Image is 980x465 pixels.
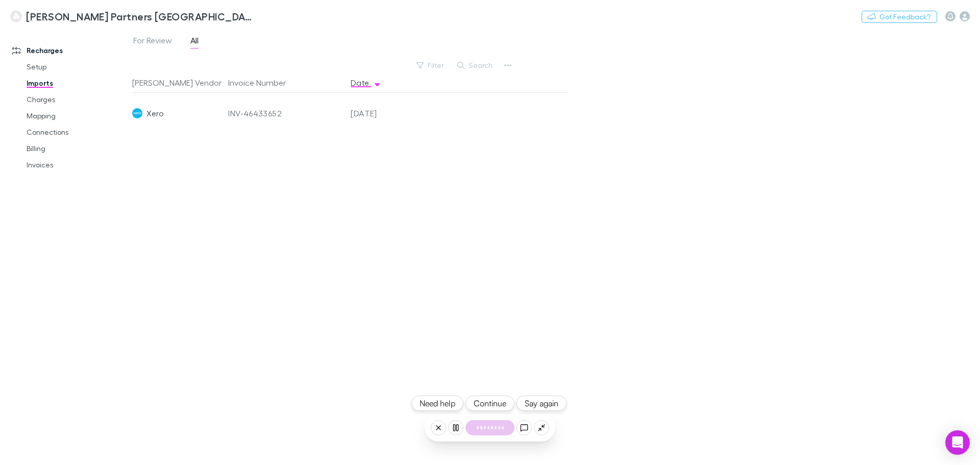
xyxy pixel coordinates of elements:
a: Mapping [16,108,138,124]
h3: [PERSON_NAME] Partners [GEOGRAPHIC_DATA] [26,10,253,22]
a: Connections [16,124,138,140]
a: Imports [16,75,138,91]
span: All [190,35,199,48]
button: Filter [411,59,450,71]
img: Xero's Logo [132,108,142,118]
div: [DATE] [347,93,408,134]
span: Xero [146,93,163,134]
div: Open Intercom Messenger [945,430,970,455]
a: Recharges [2,42,138,59]
a: Charges [16,91,138,108]
button: Search [452,59,499,71]
button: Invoice Number [228,72,298,93]
a: Setup [16,59,138,75]
a: [PERSON_NAME] Partners [GEOGRAPHIC_DATA] [4,4,259,29]
a: Billing [16,140,138,157]
button: [PERSON_NAME] Vendor [132,72,234,93]
a: Invoices [16,157,138,173]
div: INV-46433652 [228,93,342,134]
button: Got Feedback? [862,11,937,23]
img: Kelly Partners Northern Beaches's Logo [10,10,22,22]
button: Date [351,72,381,93]
span: For Review [133,35,172,48]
